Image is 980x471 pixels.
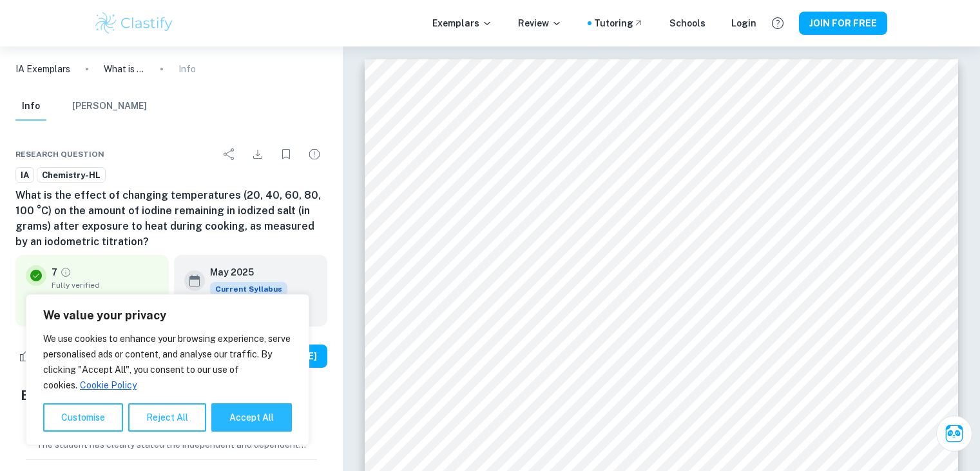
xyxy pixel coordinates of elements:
div: We value your privacy [26,294,309,445]
h6: What is the effect of changing temperatures (20, 40, 60, 80, 100 °C) on the amount of iodine rema... [15,188,327,250]
a: Schools [669,16,706,30]
div: This exemplar is based on the current syllabus. Feel free to refer to it for inspiration/ideas wh... [210,282,287,296]
span: Fully verified [52,279,159,291]
button: [PERSON_NAME] [72,92,147,121]
p: We value your privacy [43,308,292,323]
p: Review [518,16,562,30]
div: Bookmark [273,141,299,167]
a: Chemistry-HL [37,167,106,183]
p: Exemplars [432,16,492,30]
button: Reject All [128,403,206,432]
p: We use cookies to enhance your browsing experience, serve personalised ads or content, and analys... [43,331,292,393]
h5: Examiner's summary [21,386,322,405]
button: Info [15,92,46,121]
h6: May 2025 [210,265,277,279]
p: Info [178,62,196,76]
p: 7 [52,265,57,279]
button: Help and Feedback [767,12,789,34]
a: Cookie Policy [79,379,137,391]
p: What is the effect of changing temperatures (20, 40, 60, 80, 100 °C) on the amount of iodine rema... [104,62,145,76]
span: Research question [15,148,104,160]
a: IA Exemplars [15,62,70,76]
span: IA [16,169,34,182]
a: Login [731,16,756,30]
a: IA [15,167,34,183]
span: Current Syllabus [210,282,287,296]
a: Tutoring [594,16,644,30]
div: Share [216,141,242,167]
div: Like [15,346,61,366]
button: Ask Clai [936,416,972,452]
button: JOIN FOR FREE [799,12,887,35]
div: Report issue [302,141,327,167]
button: Accept All [211,403,292,432]
div: Download [245,141,271,167]
img: Clastify logo [93,10,175,36]
button: Customise [43,403,123,432]
a: Grade fully verified [60,266,72,278]
span: Chemistry-HL [37,169,105,182]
